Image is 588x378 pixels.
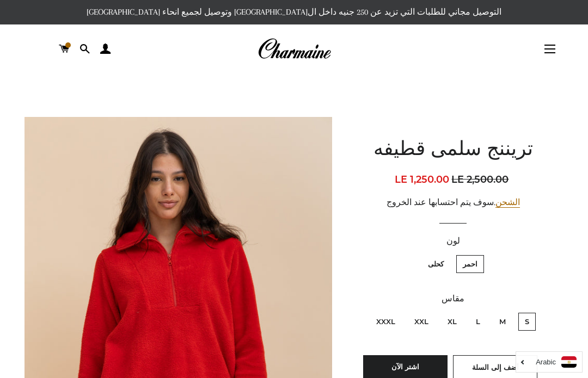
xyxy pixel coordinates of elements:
label: XXXL [370,313,402,331]
label: احمر [456,255,484,273]
label: L [469,313,487,331]
i: Arabic [536,358,556,365]
label: XXL [408,313,435,331]
a: الشحن [495,197,520,208]
label: M [493,313,512,331]
h1: تريننج سلمى قطيفه [357,137,550,164]
span: LE 1,250.00 [395,173,449,185]
div: .سوف يتم احتسابها عند الخروج [357,196,550,209]
span: LE 2,500.00 [451,172,511,187]
label: XL [441,313,463,331]
label: كحلى [421,255,450,273]
img: Charmaine Egypt [258,37,331,61]
label: لون [357,234,550,248]
a: Arabic [522,356,577,368]
span: أضف إلى السلة [472,363,519,371]
label: S [518,313,536,331]
label: مقاس [357,292,550,306]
